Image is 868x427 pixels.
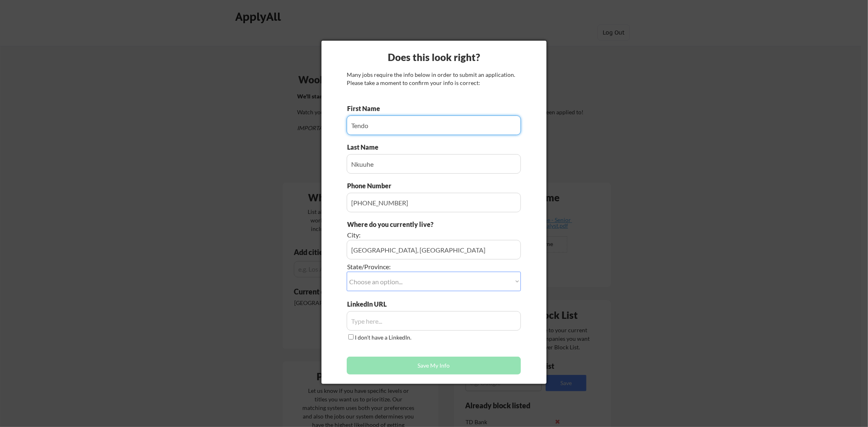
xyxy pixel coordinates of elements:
[355,334,411,341] label: I don't have a LinkedIn.
[347,143,387,152] div: Last Name
[347,231,475,240] div: City:
[347,220,475,229] div: Where do you currently live?
[347,300,408,309] div: LinkedIn URL
[347,154,521,174] input: Type here...
[347,240,521,259] input: e.g. Los Angeles
[347,193,521,212] input: Type here...
[347,71,521,87] div: Many jobs require the info below in order to submit an application. Please take a moment to confi...
[347,262,475,271] div: State/Province:
[321,50,547,64] div: Does this look right?
[347,181,396,190] div: Phone Number
[347,115,521,135] input: Type here...
[347,357,521,375] button: Save My Info
[347,104,387,113] div: First Name
[347,311,521,331] input: Type here...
